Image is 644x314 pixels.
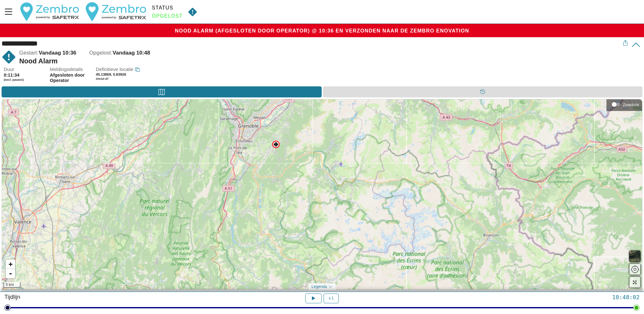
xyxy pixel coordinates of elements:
[4,67,44,72] span: Duur
[96,67,134,72] span: Definitieve locatie
[85,2,147,22] img: RescueLogo.svg
[152,5,183,11] div: Status
[50,73,90,84] span: Afgesloten door Operator
[4,78,44,82] span: (excl. pauzes)
[2,86,322,97] div: Kaart
[96,77,109,80] span: Om 10:47
[19,57,623,65] div: Nood Alarm
[2,50,16,64] img: MANUAL.svg
[185,7,200,17] img: MANUAL.svg
[4,294,214,303] div: Tijdlijn
[4,73,20,78] span: 0:11:34
[324,294,339,303] button: x 1
[610,100,639,109] div: Zoeklicht
[50,67,90,72] span: Meldingsdetails
[312,284,327,289] span: Legenda
[6,269,15,278] a: Zoom out
[323,86,643,97] div: Tijdlijn
[152,13,183,19] div: Opgelost
[430,294,640,301] div: 10:48:02
[89,50,112,56] span: Opgelost:
[19,50,39,56] span: Gestart:
[273,142,278,147] img: MANUAL.svg
[3,282,21,288] div: 5 km
[113,50,150,56] span: Vandaag 10:48
[96,73,126,76] span: 45.13869, 5.83926
[175,28,469,33] span: Nood Alarm (Afgesloten door Operator) @ 10:36 en verzonden naar de Zembro Enovation
[623,102,639,107] div: Zoeklicht
[329,296,334,300] span: x 1
[39,50,76,56] span: Vandaag 10:36
[6,259,15,269] a: Zoom in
